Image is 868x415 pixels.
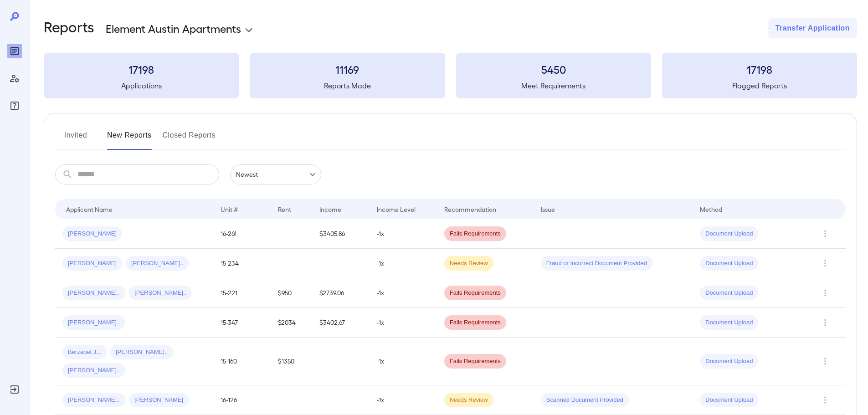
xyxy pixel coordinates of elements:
td: $1350 [271,338,312,385]
button: Transfer Application [768,18,857,38]
td: -1x [370,249,437,278]
td: -1x [370,219,437,249]
h5: Meet Requirements [456,80,651,91]
div: Recommendation [444,204,496,215]
div: Income Level [377,204,416,215]
h5: Applications [44,80,239,91]
summary: 17198Applications11169Reports Made5450Meet Requirements17198Flagged Reports [44,53,857,98]
div: Issue [541,204,555,215]
h5: Reports Made [250,80,445,91]
span: Document Upload [700,318,758,327]
span: Needs Review [444,259,493,268]
button: Row Actions [818,315,832,330]
div: Manage Users [7,71,22,86]
button: Closed Reports [163,128,216,150]
div: FAQ [7,98,22,113]
span: [PERSON_NAME] [129,396,189,405]
div: Rent [278,204,293,215]
td: 15-221 [213,278,271,308]
td: $950 [271,278,312,308]
td: 16-126 [213,385,271,415]
div: Income [319,204,341,215]
div: Log Out [7,382,22,397]
h5: Flagged Reports [662,80,857,91]
span: Fails Requirements [444,230,506,238]
span: Berzabet J... [62,348,107,357]
span: Document Upload [700,289,758,297]
span: [PERSON_NAME].. [62,289,125,297]
span: Document Upload [700,357,758,366]
td: $3405.86 [312,219,370,249]
span: [PERSON_NAME].. [62,366,125,375]
h2: Reports [44,18,94,38]
div: Reports [7,44,22,58]
span: Fails Requirements [444,318,506,327]
span: [PERSON_NAME].. [62,396,125,405]
div: Method [700,204,722,215]
td: -1x [370,338,437,385]
span: [PERSON_NAME].. [126,259,189,268]
h3: 17198 [662,62,857,77]
button: Row Actions [818,286,832,300]
span: [PERSON_NAME] [62,230,122,238]
td: -1x [370,308,437,338]
p: Element Austin Apartments [106,21,241,36]
button: New Reports [107,128,152,150]
td: $2034 [271,308,312,338]
span: Document Upload [700,259,758,268]
span: Fraud or Incorrect Document Provided [541,259,652,268]
h3: 5450 [456,62,651,77]
td: $2739.06 [312,278,370,308]
td: $3402.67 [312,308,370,338]
h3: 17198 [44,62,239,77]
td: 16-261 [213,219,271,249]
h3: 11169 [250,62,445,77]
td: 15-160 [213,338,271,385]
span: Document Upload [700,230,758,238]
span: Document Upload [700,396,758,405]
span: Fails Requirements [444,289,506,297]
div: Applicant Name [66,204,113,215]
td: -1x [370,385,437,415]
td: -1x [370,278,437,308]
div: Unit # [221,204,238,215]
span: Scanned Document Provided [541,396,629,405]
span: Fails Requirements [444,357,506,366]
button: Row Actions [818,393,832,407]
td: 15-347 [213,308,271,338]
div: Newest [230,164,321,184]
button: Row Actions [818,354,832,369]
button: Row Actions [818,226,832,241]
span: [PERSON_NAME] [62,259,122,268]
button: Invited [55,128,96,150]
td: 15-234 [213,249,271,278]
span: [PERSON_NAME].. [110,348,173,357]
span: [PERSON_NAME].. [129,289,192,297]
span: [PERSON_NAME].. [62,318,125,327]
button: Row Actions [818,256,832,271]
span: Needs Review [444,396,493,405]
